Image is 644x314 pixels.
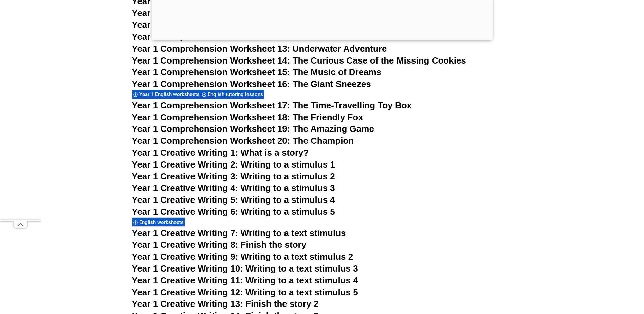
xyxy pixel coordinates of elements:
[132,275,358,285] a: Year 1 Creative Writing 11: Writing to a text stimulus 4
[132,90,201,99] div: Year 1 English worksheets
[132,20,357,30] a: Year 1 Comprehension Worksheet 11: The Lost Kitten
[139,91,202,98] span: Year 1 English worksheets
[208,91,265,98] span: English tutoring lessons
[132,263,358,274] a: Year 1 Creative Writing 10: Writing to a text stimulus 3
[132,124,374,134] a: Year 1 Comprehension Worksheet 19: The Amazing Game
[132,195,335,205] a: Year 1 Creative Writing 5: Writing to a stimulus 4
[132,43,387,54] a: Year 1 Comprehension Worksheet 13: Underwater Adventure
[132,112,363,122] a: Year 1 Comprehension Worksheet 18: The Friendly Fox
[132,287,358,297] a: Year 1 Creative Writing 12: Writing to a text stimulus 5
[132,67,382,77] a: Year 1 Comprehension Worksheet 15: The Music of Dreams
[132,171,335,181] a: Year 1 Creative Writing 3: Writing to a stimulus 2
[132,55,466,66] a: Year 1 Comprehension Worksheet 14: The Curious Case of the Missing Cookies
[132,299,319,309] a: Year 1 Creative Writing 13: Finish the story 2
[201,90,264,99] div: English tutoring lessons
[132,100,412,110] a: Year 1 Comprehension Worksheet 17: The Time-Travelling Toy Box
[132,8,345,18] a: Year 1 Comprehension Worksheet 10: Mystery Box
[139,219,186,225] span: English worksheets
[132,159,335,170] a: Year 1 Creative Writing 2: Writing to a stimulus 1
[132,136,354,146] a: Year 1 Comprehension Worksheet 20: The Champion
[132,32,392,42] a: Year 1 Comprehension Worksheet 12: The Great Balloon Race
[132,147,309,158] a: Year 1 Creative Writing 1: What is a story?
[132,217,185,227] div: English worksheets
[132,240,307,250] a: Year 1 Creative Writing 8: Finish the story
[132,251,353,262] a: Year 1 Creative Writing 9: Writing to a text stimulus 2
[132,207,335,217] a: Year 1 Creative Writing 6: Writing to a stimulus 5
[132,183,335,193] a: Year 1 Creative Writing 4: Writing to a stimulus 3
[132,79,371,89] a: Year 1 Comprehension Worksheet 16: The Giant Sneezes
[132,228,346,238] a: Year 1 Creative Writing 7: Writing to a text stimulus
[531,237,644,314] iframe: Chat Widget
